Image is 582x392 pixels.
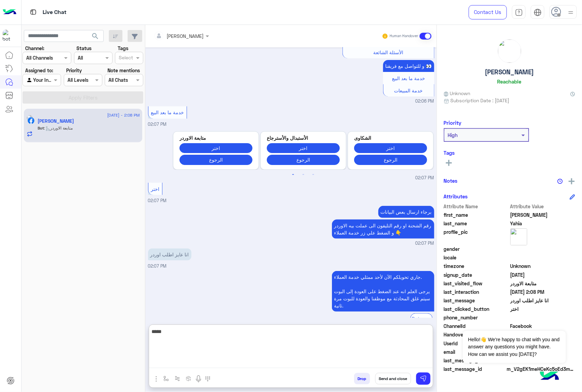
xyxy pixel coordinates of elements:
button: Trigger scenario [172,373,183,384]
span: الأسئلة الشائعة [373,49,403,55]
span: search [91,32,99,40]
p: 14/8/2025, 2:07 PM [332,271,434,312]
p: 14/8/2025, 2:07 PM [332,220,434,239]
button: الرجوع [354,155,427,165]
img: tab [29,8,38,16]
button: الرجوع [267,155,340,165]
span: email [444,348,509,356]
span: m_V2gEK1meHCeKc5oEd3mxU-SuwsdquDY0iTjvV4RgvP6nsM0LQDaEV7wlx89GJH3NZv3NW1ZNxtH-HOewnsRlkg [507,365,575,373]
p: الشكاوى [354,134,427,141]
h5: [PERSON_NAME] [485,68,534,76]
span: last_visited_flow [444,280,509,287]
span: Attribute Name [444,203,509,210]
button: 2 of 2 [300,171,307,178]
span: 02:07 PM [148,122,167,127]
img: select flow [163,376,169,381]
button: الرجوع [179,155,252,165]
button: 1 of 2 [290,171,296,178]
button: اختر [267,143,340,153]
span: متابعة الاوردر [510,280,576,287]
button: اختر [354,143,427,153]
span: Attribute Value [510,203,576,210]
span: gender [444,245,509,253]
img: Trigger scenario [175,376,180,381]
span: null [510,245,576,253]
span: اختر [151,186,159,192]
span: timezone [444,262,509,270]
span: last_message [444,297,509,304]
button: Drop [354,373,370,385]
span: last_message_sentiment [444,357,509,364]
span: 02:06 PM [416,98,434,105]
small: Human Handover [390,33,418,39]
span: last_clicked_button [444,305,509,313]
span: Unknown [510,262,576,270]
label: Status [76,45,91,52]
span: last_message_id [444,365,506,373]
span: 02:07 PM [416,240,434,247]
p: Live Chat [43,8,67,17]
span: profile_pic [444,228,509,244]
h6: Priority [444,120,462,126]
span: 2025-08-14T11:08:00.429Z [510,288,576,296]
img: 713415422032625 [3,30,15,42]
img: create order [186,376,191,381]
button: 3 of 2 [310,171,317,178]
label: Note mentions [107,67,140,74]
label: Priority [66,67,82,74]
span: Bot [38,125,44,131]
img: add [569,178,575,184]
h6: Attributes [444,193,468,199]
span: UserId [444,340,509,347]
span: Ahmed [510,211,576,218]
span: 02:07 PM [148,198,167,203]
p: الأستبدال والأسترجاع [267,134,340,141]
img: profile [567,8,575,17]
span: locale [444,254,509,261]
img: picture [510,228,527,245]
span: 02:07 PM [416,175,434,181]
button: create order [183,373,194,384]
div: Select [118,54,133,63]
span: [DATE] - 2:08 PM [107,112,140,118]
span: null [510,314,576,321]
label: Tags [118,45,128,52]
a: Contact Us [469,5,507,19]
span: Yahia [510,220,576,227]
p: متابعة الاوردر [179,134,252,141]
img: tab [534,9,542,16]
img: Facebook [28,117,34,124]
span: خدمة ما بعد البيع [392,75,425,81]
label: Assigned to: [25,67,53,74]
img: notes [557,179,563,184]
h6: Tags [444,150,575,156]
button: اختر [179,143,252,153]
button: select flow [161,373,172,384]
span: signup_date [444,271,509,278]
img: picture [27,115,33,121]
img: hulul-logo.png [538,365,562,389]
span: Unknown [444,90,470,97]
img: send attachment [152,375,160,383]
span: خدمة المبيعات [394,88,423,93]
span: 2024-10-03T00:21:47.801Z [510,271,576,278]
span: last_interaction [444,288,509,296]
span: first_name [444,211,509,218]
img: Logo [3,5,16,19]
div: Return to Bot [410,313,433,324]
button: search [87,30,104,45]
span: : متابعة الاوردر [44,125,73,131]
h6: Reachable [497,78,522,85]
span: last_name [444,220,509,227]
img: picture [498,40,521,63]
span: null [510,254,576,261]
h5: Ahmed Yahia [38,118,74,124]
button: Send and close [375,373,411,385]
label: Channel: [25,45,44,52]
span: اختر [510,305,576,313]
span: Hello!👋 We're happy to chat with you and answer any questions you might have. How can we assist y... [463,331,566,363]
img: make a call [205,376,210,382]
span: خدمة ما بعد البيع [151,109,184,115]
span: انا عايز اطلب اوردر [510,297,576,304]
button: Apply Filters [23,91,143,104]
